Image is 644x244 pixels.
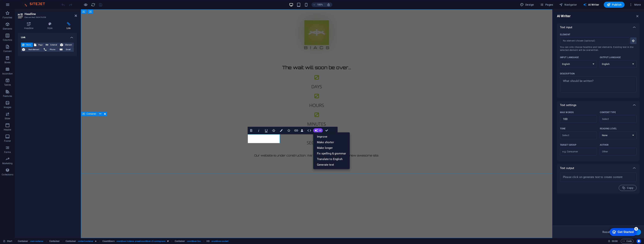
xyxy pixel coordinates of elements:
button: Design [519,2,536,8]
button: Bold (Ctrl+B) [248,127,255,134]
h3: 0 [167,65,305,71]
button: Link [293,127,300,134]
i: Reload page [91,3,95,7]
span: AI Writer [583,3,599,7]
span: Page [37,43,43,47]
button: Email [59,47,74,52]
a: Make shorter [313,139,350,145]
div: 5 [28,1,31,4]
div: Design (Ctrl+Alt+Y) [519,2,536,8]
h2: Headline [25,12,77,16]
p: Marketing [2,162,13,165]
span: Navigator [559,3,577,7]
p: Elements [3,27,12,30]
span: Container [86,113,96,115]
button: Confirm (Ctrl+⏎) [323,127,330,134]
span: Click to select. Double-click to edit [102,239,115,243]
p: Footer [4,139,11,142]
button: AI Writer [581,2,601,8]
span: External [49,43,58,47]
div: AI [313,132,350,169]
p: Accordion [2,72,13,75]
button: ElementYou can only choose headline and text elements. Existing text in the selected element will... [630,37,637,44]
button: Code [621,239,634,243]
button: Pages [538,2,555,8]
p: Boxes [4,61,11,64]
div: Get Started 5 items remaining, 0% complete [3,2,30,10]
p: Header [4,128,11,131]
input: AuthorClear [601,149,629,154]
p: Output language [600,56,621,59]
span: Click to select. Double-click to edit [49,239,60,243]
button: Navigator [558,2,578,8]
p: Tables [4,83,11,86]
button: Element [59,43,74,47]
p: Features [3,95,12,98]
span: Code [622,239,632,243]
span: Next element [26,47,41,52]
span: 00 00 [612,239,618,243]
span: Copy [622,186,633,190]
span: Click to select. Double-click to edit [66,239,76,243]
button: Phone [43,47,59,52]
span: Email [64,47,73,52]
input: ToneClear [561,133,590,138]
img: Editor Logo [22,2,50,7]
a: Improve [313,134,350,139]
a: Generate text [313,162,350,168]
input: ElementYou can only choose headline and text elements. Existing text in the selected element will... [560,37,627,44]
button: Data Bindings [300,127,305,134]
input: Target group [560,149,597,155]
div: Get Started [11,4,27,7]
i: Element contains an animation [95,240,97,242]
nav: breadcrumb [18,239,228,243]
button: Icons [285,127,292,134]
div: Text input [557,32,640,98]
h4: Link [18,33,77,40]
span: . countdown-box [187,239,201,243]
button: None [21,43,33,47]
span: Click to select. Double-click to edit [206,239,209,243]
button: Usercentrics [637,239,641,243]
span: You can only choose headline and text elements. Existing text in the selected element will be ove... [560,46,637,52]
div: Text settings [557,110,640,161]
span: Click to select. Double-click to edit [175,239,185,243]
span: None [25,43,32,47]
p: Text output [560,166,574,170]
span: More [629,3,641,7]
p: Content type [600,111,616,114]
p: Collections [2,173,13,176]
h4: Style [41,22,60,30]
button: Reset [600,229,612,235]
button: Page [33,43,44,47]
p: Columns [3,39,12,42]
a: Click to cancel selection. Double-click to open Pages [3,239,12,243]
h6: 100% [317,2,323,7]
span: . countdown-content [211,239,228,243]
p: Content [3,50,12,53]
button: More [628,2,642,8]
button: Italic (Ctrl+I) [255,127,262,134]
select: Input language [560,60,597,68]
span: Click to select. Double-click to edit [18,239,28,243]
button: Colors [278,127,285,134]
p: Favorites [3,16,12,19]
i: This element is a customizable preset [167,240,169,242]
p: Text settings [560,103,576,107]
h6: AI Writer [557,14,571,18]
span: . countdown-instance .preset-countdown-v3-coming-soon [116,239,166,243]
button: Underline (Ctrl+U) [263,127,270,134]
button: AI [313,128,323,133]
p: Tone [560,127,566,130]
p: Text input [560,25,572,29]
button: Click here to leave preview mode and continue editing [83,2,88,7]
p: Forms [4,151,11,154]
a: Fix spelling & grammar [313,151,350,156]
p: Element [560,33,570,36]
select: Reading level [600,131,637,139]
input: Max words [560,115,597,123]
span: AI [319,129,321,132]
button: Publish [604,2,625,8]
button: 100% [312,2,325,7]
div: Text settings [557,101,640,110]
